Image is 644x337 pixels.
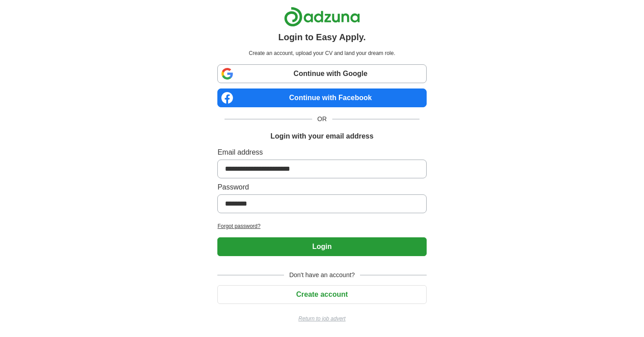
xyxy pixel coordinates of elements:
label: Password [217,182,426,193]
a: Return to job advert [217,315,426,323]
h1: Login to Easy Apply. [278,30,366,44]
label: Email address [217,147,426,158]
span: Don't have an account? [284,270,360,280]
img: Adzuna logo [284,7,360,27]
span: OR [312,114,332,124]
button: Create account [217,285,426,304]
h1: Login with your email address [271,131,373,142]
button: Login [217,237,426,256]
p: Create an account, upload your CV and land your dream role. [219,49,424,57]
a: Continue with Facebook [217,88,426,107]
a: Continue with Google [217,64,426,83]
a: Create account [217,291,426,298]
a: Forgot password? [217,222,426,230]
